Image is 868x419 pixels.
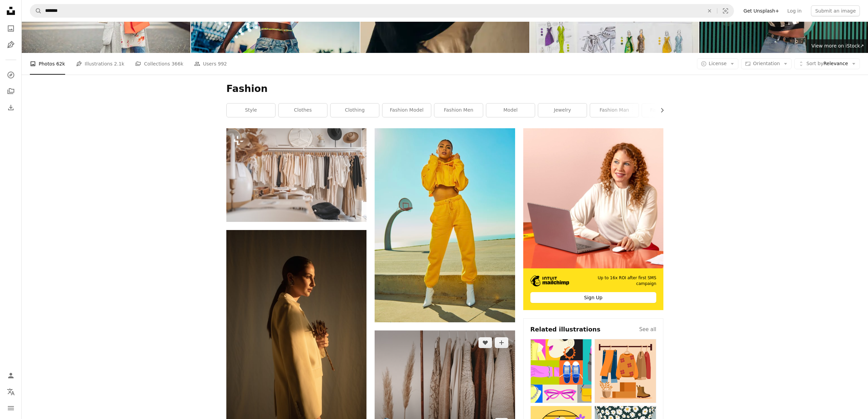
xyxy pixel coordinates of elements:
[4,369,18,382] a: Log in / Sign up
[194,53,227,75] a: Users 992
[226,83,663,95] h1: Fashion
[697,58,739,69] button: License
[741,58,792,69] button: Orientation
[4,38,18,52] a: Illustrations
[331,103,379,117] a: clothing
[811,5,860,16] button: Submit an image
[783,5,806,16] a: Log in
[226,128,366,222] img: a rack of clothes and hats in a room
[4,385,18,399] button: Language
[794,58,860,69] button: Sort byRelevance
[579,275,656,287] span: Up to 16x ROI after first SMS campaign
[375,222,515,228] a: woman in yellow tracksuit standing on basketball court side
[135,53,183,75] a: Collections 366k
[4,22,18,35] a: Photos
[530,275,569,286] img: file-1690386555781-336d1949dad1image
[806,61,823,66] span: Sort by
[530,292,656,303] div: Sign Up
[434,103,483,117] a: fashion men
[523,128,663,310] a: Up to 16x ROI after first SMS campaignSign Up
[709,61,727,66] span: License
[375,380,515,386] a: hanged top on brown and white clothes horse
[530,339,592,403] img: premium_vector-1705526270279-0a529cfb31ab
[811,43,864,49] span: View more on iStock ↗
[76,53,125,75] a: Illustrations 2.1k
[226,172,366,178] a: a rack of clothes and hats in a room
[375,128,515,322] img: woman in yellow tracksuit standing on basketball court side
[739,5,783,16] a: Get Unsplash+
[226,332,366,338] a: woman holding dried flower
[530,325,601,334] h4: Related illustrations
[171,60,183,68] span: 366k
[590,103,639,117] a: fashion man
[717,4,734,17] button: Visual search
[478,337,492,348] button: Like
[114,60,124,68] span: 2.1k
[495,337,508,348] button: Add to Collection
[4,401,18,415] button: Menu
[523,128,663,268] img: file-1722962837469-d5d3a3dee0c7image
[753,61,780,66] span: Orientation
[538,103,587,117] a: jewelry
[4,84,18,98] a: Collections
[30,4,734,18] form: Find visuals sitewide
[595,339,656,403] img: premium_vector-1724163333366-dc150b75f069
[218,60,227,68] span: 992
[486,103,535,117] a: model
[4,101,18,114] a: Download History
[642,103,691,117] a: fashion show
[4,4,18,19] a: Home — Unsplash
[807,39,868,53] a: View more on iStock↗
[806,60,848,67] span: Relevance
[639,325,656,334] a: See all
[30,4,42,17] button: Search Unsplash
[656,103,663,117] button: scroll list to the right
[702,4,717,17] button: Clear
[382,103,431,117] a: fashion model
[227,103,275,117] a: style
[279,103,327,117] a: clothes
[4,68,18,82] a: Explore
